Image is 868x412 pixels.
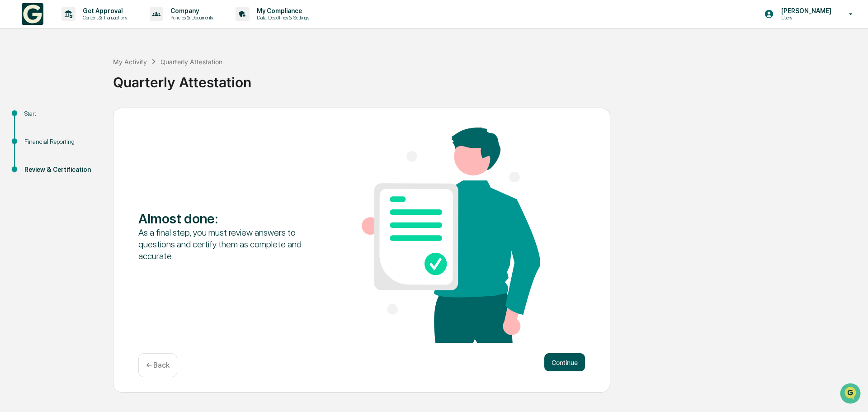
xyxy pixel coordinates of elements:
p: ← Back [146,361,170,369]
p: How can we help? [9,19,165,33]
div: 🗄️ [66,115,73,122]
a: Powered byPylon [64,153,109,160]
img: 1746055101610-c473b297-6a78-478c-a979-82029cc54cd1 [9,69,25,85]
iframe: Open customer support [839,382,863,407]
p: Company [163,7,217,14]
img: logo [22,3,43,25]
p: Get Approval [75,7,132,14]
div: 🖐️ [9,115,16,122]
p: My Compliance [250,7,314,14]
a: 🖐️Preclearance [5,110,62,127]
div: Financial Reporting [24,137,99,147]
p: Content & Transactions [75,14,132,21]
div: Start new chat [31,69,148,78]
span: Preclearance [18,114,58,123]
div: 🔎 [9,132,16,139]
button: Start new chat [154,72,165,83]
div: Start [24,109,99,118]
div: We're available if you need us! [31,78,114,85]
span: Pylon [90,153,109,160]
p: Data, Deadlines & Settings [250,14,314,21]
span: Data Lookup [18,131,57,140]
button: Continue [544,353,585,371]
span: Attestations [75,114,112,123]
p: Policies & Documents [163,14,217,21]
div: Review & Certification [24,165,99,175]
p: Users [774,14,836,21]
a: 🗄️Attestations [62,110,116,127]
div: Quarterly Attestation [160,58,222,66]
div: My Activity [113,58,147,66]
a: 🔎Data Lookup [5,128,61,144]
div: Quarterly Attestation [113,67,863,90]
img: Almost done [362,128,540,343]
div: As a final step, you must review answers to questions and certify them as complete and accurate. [138,227,317,262]
p: [PERSON_NAME] [774,7,836,14]
div: Almost done : [138,210,317,227]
